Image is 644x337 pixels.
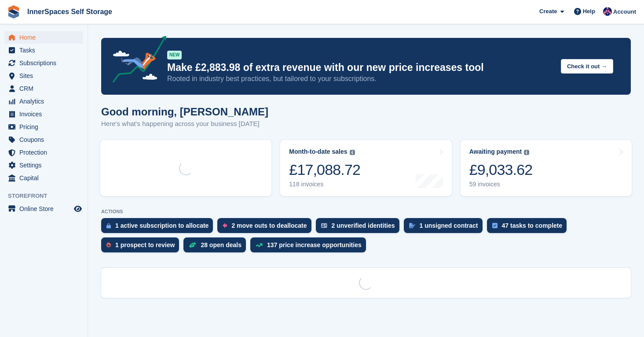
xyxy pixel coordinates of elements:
a: 28 open deals [183,237,250,257]
span: Account [613,7,636,16]
img: stora-icon-8386f47178a22dfd0bd8f6a31ec36ba5ce8667c1dd55bd0f319d3a0aa187defe.svg [7,5,20,19]
a: menu [4,82,83,95]
span: Sites [19,70,72,82]
a: 2 move outs to deallocate [217,218,315,237]
img: prospect-51fa495bee0391a8d652442698ab0144808aea92771e9ea1ae160a38d050c398.svg [106,242,111,248]
a: 1 unsigned contract [404,218,487,237]
p: Rooted in industry best practices, but tailored to your subscriptions. [167,74,554,84]
a: menu [4,121,83,133]
div: 1 prospect to review [115,241,175,248]
button: Check it out → [561,59,613,74]
div: £17,088.72 [289,161,360,179]
a: menu [4,133,83,146]
span: CRM [19,82,72,95]
img: icon-info-grey-7440780725fd019a000dd9b08b2336e03edf1995a4989e88bcd33f0948082b44.svg [524,150,529,155]
a: menu [4,31,83,44]
img: move_outs_to_deallocate_icon-f764333ba52eb49d3ac5e1228854f67142a1ed5810a6f6cc68b1a99e826820c5.svg [223,223,227,228]
a: menu [4,108,83,120]
span: Protection [19,146,72,159]
a: menu [4,44,83,56]
div: £9,033.62 [469,161,533,179]
div: 118 invoices [289,181,360,188]
span: Help [583,7,595,16]
div: Month-to-date sales [289,148,347,156]
span: Create [539,7,557,16]
p: ACTIONS [101,209,631,215]
a: Preview store [73,204,83,214]
div: 137 price increase opportunities [267,241,362,248]
img: price-adjustments-announcement-icon-8257ccfd72463d97f412b2fc003d46551f7dbcb40ab6d574587a9cd5c0d94... [105,36,167,86]
span: Storefront [8,192,88,200]
div: Awaiting payment [469,148,522,156]
span: Online Store [19,203,72,215]
a: 2 unverified identities [316,218,404,237]
div: 2 move outs to deallocate [231,222,307,229]
img: task-75834270c22a3079a89374b754ae025e5fb1db73e45f91037f5363f120a921f8.svg [492,223,498,228]
div: 28 open deals [201,241,241,248]
h1: Good morning, [PERSON_NAME] [101,106,268,118]
a: 137 price increase opportunities [250,237,370,257]
img: icon-info-grey-7440780725fd019a000dd9b08b2336e03edf1995a4989e88bcd33f0948082b44.svg [350,150,355,155]
a: menu [4,70,83,82]
span: Capital [19,172,72,184]
span: Subscriptions [19,57,72,69]
a: menu [4,57,83,69]
a: InnerSpaces Self Storage [24,4,116,19]
p: Here's what's happening across your business [DATE] [101,119,268,129]
span: Settings [19,159,72,171]
div: 2 unverified identities [332,222,395,229]
span: Pricing [19,121,72,133]
div: NEW [167,51,182,59]
span: Analytics [19,95,72,107]
a: menu [4,146,83,159]
img: Dominic Hampson [603,7,612,16]
div: 1 unsigned contract [420,222,478,229]
span: Tasks [19,44,72,56]
a: menu [4,203,83,215]
img: price_increase_opportunities-93ffe204e8149a01c8c9dc8f82e8f89637d9d84a8eef4429ea346261dce0b2c0.svg [256,243,263,247]
span: Invoices [19,108,72,120]
img: verify_identity-adf6edd0f0f0b5bbfe63781bf79b02c33cf7c696d77639b501bdc392416b5a36.svg [321,223,327,228]
img: active_subscription_to_allocate_icon-d502201f5373d7db506a760aba3b589e785aa758c864c3986d89f69b8ff3... [106,223,111,229]
div: 59 invoices [469,181,533,188]
a: menu [4,159,83,171]
a: 1 active subscription to allocate [101,218,217,237]
img: deal-1b604bf984904fb50ccaf53a9ad4b4a5d6e5aea283cecdc64d6e3604feb123c2.svg [189,242,196,248]
span: Home [19,31,72,44]
a: Month-to-date sales £17,088.72 118 invoices [280,140,451,196]
p: Make £2,883.98 of extra revenue with our new price increases tool [167,61,554,74]
a: menu [4,95,83,107]
img: contract_signature_icon-13c848040528278c33f63329250d36e43548de30e8caae1d1a13099fd9432cc5.svg [409,223,415,228]
span: Coupons [19,133,72,146]
a: 47 tasks to complete [487,218,571,237]
div: 47 tasks to complete [502,222,563,229]
a: 1 prospect to review [101,237,183,257]
a: Awaiting payment £9,033.62 59 invoices [461,140,632,196]
div: 1 active subscription to allocate [115,222,209,229]
a: menu [4,172,83,184]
